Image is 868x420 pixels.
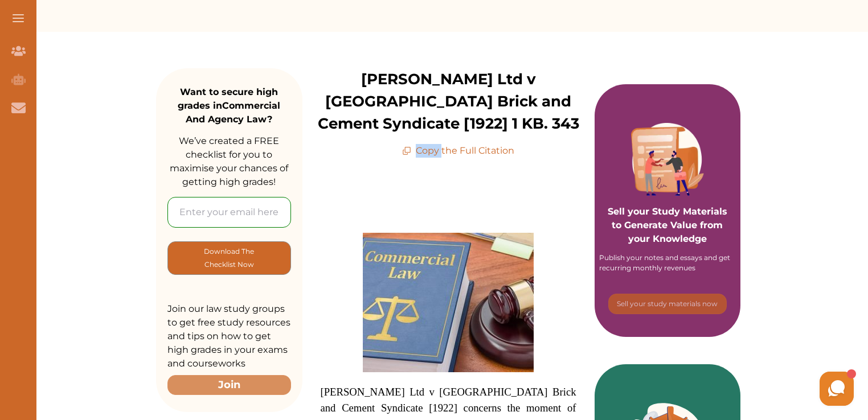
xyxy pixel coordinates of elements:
p: Sell your study materials now [617,299,718,309]
p: Join our law study groups to get free study resources and tips on how to get high grades in your ... [167,302,291,370]
strong: Want to secure high grades in Commercial And Agency Law ? [178,87,280,125]
p: Sell your Study Materials to Generate Value from your Knowledge [606,173,730,246]
iframe: HelpCrunch [595,369,857,409]
span: We’ve created a FREE checklist for you to maximise your chances of getting high grades! [170,135,288,187]
input: Enter your email here [167,197,291,228]
p: Download The Checklist Now [191,245,268,271]
button: [object Object] [608,294,727,314]
button: [object Object] [167,241,291,275]
img: Commercial-and-Agency-Law-feature-300x245.jpg [363,233,534,372]
button: Join [167,375,291,395]
div: Publish your notes and essays and get recurring monthly revenues [599,253,736,273]
img: Purple card image [631,123,704,196]
p: [PERSON_NAME] Ltd v [GEOGRAPHIC_DATA] Brick and Cement Syndicate [1922] 1 KB. 343 [302,68,595,135]
p: Copy the Full Citation [402,144,514,158]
